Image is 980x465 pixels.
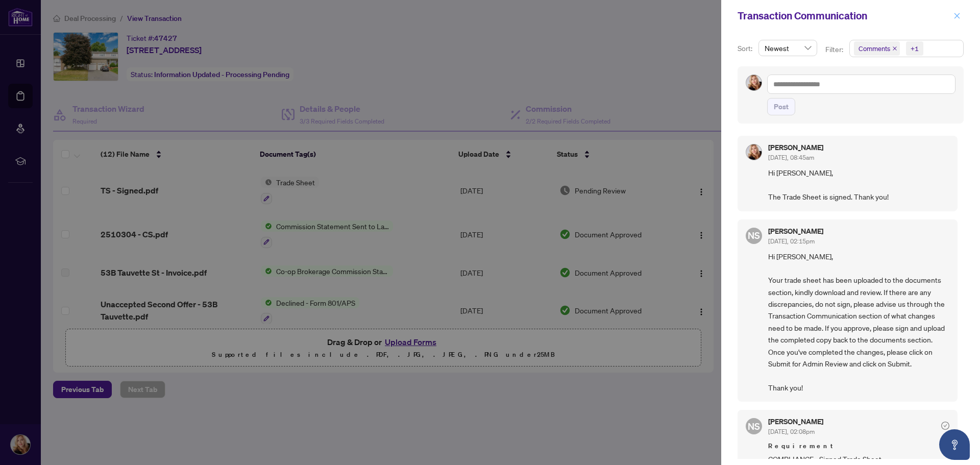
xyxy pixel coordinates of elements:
div: +1 [911,43,919,54]
span: [DATE], 02:08pm [768,428,815,435]
span: NS [748,419,760,433]
span: check-circle [941,422,949,430]
span: Requirement [768,441,949,451]
span: COMPLIANCE - Signed Trade Sheet [768,453,949,465]
span: Comments [859,43,890,54]
span: close [892,46,897,51]
img: Profile Icon [746,75,762,90]
h5: [PERSON_NAME] [768,228,823,235]
img: Profile Icon [746,144,762,160]
span: Hi [PERSON_NAME], Your trade sheet has been uploaded to the documents section, kindly download an... [768,251,949,394]
p: Filter: [825,44,845,55]
span: Newest [765,40,811,56]
h5: [PERSON_NAME] [768,418,823,425]
span: Comments [854,41,900,56]
span: close [953,12,961,19]
span: Hi [PERSON_NAME], The Trade Sheet is signed. Thank you! [768,167,949,203]
span: NS [748,228,760,242]
p: Sort: [738,43,754,54]
div: Transaction Communication [738,8,950,23]
h5: [PERSON_NAME] [768,144,823,151]
span: [DATE], 08:45am [768,154,814,161]
button: Open asap [939,429,970,460]
span: [DATE], 02:15pm [768,237,815,245]
button: Post [767,98,795,115]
